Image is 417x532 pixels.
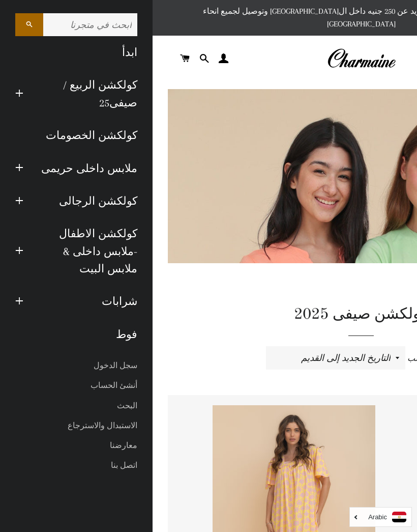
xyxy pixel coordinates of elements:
[8,396,145,416] a: البحث
[355,512,406,522] a: Arabic
[368,514,387,520] i: Arabic
[8,36,145,69] a: ابدأ
[8,436,145,456] a: معارضنا
[31,152,145,185] a: ملابس داخلى حريمى
[8,356,145,376] a: سجل الدخول
[43,13,137,36] input: ابحث في متجرنا
[8,456,145,475] a: اتصل بنا
[31,185,145,217] a: كولكشن الرجالى
[31,217,145,285] a: كولكشن الاطفال -ملابس داخلى & ملابس البيت
[8,119,145,152] a: كولكشن الخصومات
[8,318,145,351] a: فوط
[327,47,396,70] img: Charmaine Egypt
[31,69,145,119] a: كولكشن الربيع / صيفى25
[8,416,145,436] a: الاستبدال والاسترجاع
[31,285,145,318] a: شرابات
[8,376,145,396] a: أنشئ الحساب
